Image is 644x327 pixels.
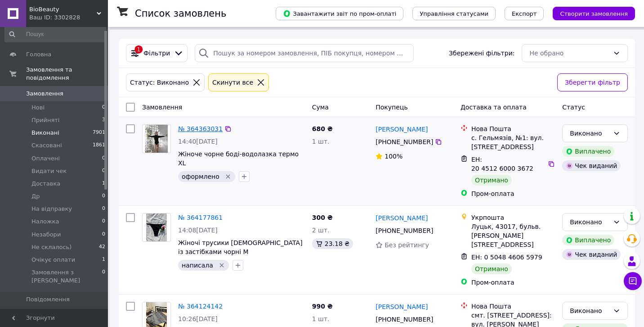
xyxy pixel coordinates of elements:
img: Фото товару [146,213,167,241]
span: 42 [99,243,105,251]
span: Доставка та оплата [461,104,527,111]
a: № 364363031 [178,125,223,132]
a: [PERSON_NAME] [376,125,428,134]
span: 7901 [93,129,105,137]
div: [PHONE_NUMBER] [374,224,435,237]
a: [PERSON_NAME] [376,213,428,223]
div: Не обрано [529,48,609,58]
span: оформлено [182,173,219,180]
div: Пром-оплата [471,189,555,198]
span: BioBeauty [29,5,97,14]
div: Отримано [471,263,512,274]
a: Створити замовлення [544,9,635,17]
span: Прийняті [31,116,59,124]
span: Др [31,192,40,200]
span: Доставка [31,180,60,188]
span: 1 шт. [312,315,330,322]
span: Очікує оплати [31,256,75,264]
span: Покупець [376,104,407,111]
a: Фото товару [142,213,171,242]
span: Замовлення з [PERSON_NAME] [31,268,102,285]
div: Пром-оплата [471,278,555,287]
a: Жіноче чорне боді-водолазка термо XL [178,150,299,167]
span: 2 шт. [312,227,330,234]
span: Створити замовлення [560,10,628,17]
span: 1 шт. [312,138,330,145]
span: 0 [102,192,105,200]
div: [PHONE_NUMBER] [374,313,435,326]
a: № 364177861 [178,214,223,221]
div: с. Гельмязів, №1: вул. [STREET_ADDRESS] [471,133,555,151]
button: Експорт [505,7,544,20]
span: Замовлення [26,90,63,98]
span: 14:08[DATE] [178,227,218,234]
span: 300 ₴ [312,214,333,221]
span: Головна [26,50,51,59]
div: Статус: Виконано [128,77,191,87]
div: Виплачено [562,146,614,157]
span: Повідомлення [26,295,70,304]
span: Не склалось) [31,243,72,251]
div: Виконано [570,128,609,138]
span: Зберегти фільтр [565,77,620,87]
span: 680 ₴ [312,125,333,132]
span: 0 [102,218,105,226]
span: Без рейтингу [385,241,429,249]
div: Чек виданий [562,249,621,260]
span: На відправку [31,205,72,213]
div: Cкинути все [210,77,255,87]
span: 14:40[DATE] [178,138,218,145]
div: Луцьк, 43017, бульв. [PERSON_NAME][STREET_ADDRESS] [471,222,555,249]
span: Статус [562,104,585,111]
div: Нова Пошта [471,124,555,133]
span: Фільтри [143,49,170,58]
span: 0 [102,205,105,213]
svg: Видалити мітку [224,173,232,180]
a: Жіночі трусики [DEMOGRAPHIC_DATA] із застібками чорні M [178,239,303,255]
div: Ваш ID: 3302828 [29,14,108,22]
span: 1 [102,256,105,264]
span: Нові [31,104,45,112]
a: Фото товару [142,124,171,153]
h1: Список замовлень [135,8,226,19]
div: Виплачено [562,235,614,245]
span: Оплачені [31,154,60,163]
button: Чат з покупцем [624,272,642,290]
svg: Видалити мітку [218,262,225,269]
a: [PERSON_NAME] [376,302,428,311]
span: 100% [385,153,402,160]
span: 1 [102,180,105,188]
span: 990 ₴ [312,303,333,310]
button: Створити замовлення [553,7,635,20]
span: 3 [102,116,105,124]
span: Наложка [31,218,59,226]
div: 23.18 ₴ [312,238,353,249]
span: 1861 [93,141,105,150]
button: Зберегти фільтр [557,73,628,91]
span: Завантажити звіт по пром-оплаті [283,9,396,18]
div: Укрпошта [471,213,555,222]
span: Замовлення та повідомлення [26,66,108,82]
span: 0 [102,154,105,163]
span: Незабори [31,231,61,239]
span: Замовлення [142,104,182,111]
button: Завантажити звіт по пром-оплаті [276,7,403,20]
span: 0 [102,231,105,239]
div: Виконано [570,306,609,316]
span: 10:26[DATE] [178,315,218,322]
span: Виконані [31,129,59,137]
span: 0 [102,167,105,175]
div: Чек виданий [562,160,621,171]
input: Пошук [4,26,106,42]
img: Фото товару [145,125,168,153]
span: Управління статусами [420,10,488,17]
span: Скасовані [31,141,62,150]
span: ЕН: 0 5048 4606 5979 [471,254,542,261]
div: [PHONE_NUMBER] [374,136,435,148]
div: Виконано [570,217,609,227]
span: 0 [102,104,105,112]
span: Видати чек [31,167,67,175]
div: Отримано [471,175,512,186]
